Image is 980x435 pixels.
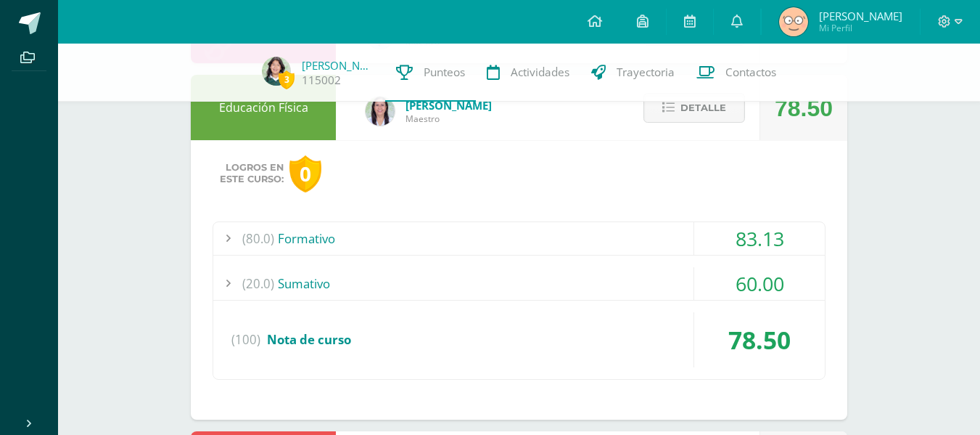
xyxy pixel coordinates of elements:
a: Trayectoria [580,44,685,102]
div: 60.00 [694,267,825,300]
a: Actividades [476,44,580,102]
a: 115002 [302,73,341,88]
span: Nota de curso [267,331,351,348]
span: Actividades [511,65,569,80]
div: 0 [289,155,321,192]
span: Contactos [725,65,776,80]
div: Formativo [213,222,825,255]
span: Mi Perfil [819,22,902,34]
button: Detalle [643,93,745,123]
img: f77eda19ab9d4901e6803b4611072024.png [366,97,395,126]
a: Punteos [385,44,476,102]
div: 78.50 [775,76,833,141]
a: [PERSON_NAME] [302,58,374,73]
img: 8af19cf04de0ae0b6fa021c291ba4e00.png [779,7,808,36]
span: [PERSON_NAME] [819,9,902,23]
span: (20.0) [242,267,274,300]
span: 3 [279,70,295,89]
div: Educación Física [191,75,336,140]
span: [PERSON_NAME] [405,98,492,113]
span: Punteos [424,65,465,80]
div: Sumativo [213,267,825,300]
span: Trayectoria [617,65,675,80]
span: (100) [231,312,260,367]
span: Logros en este curso: [220,162,284,185]
a: Contactos [685,44,787,102]
div: 83.13 [694,222,825,255]
div: 78.50 [694,312,825,367]
img: 881e1af756ec811c0895067eb3863392.png [262,57,291,86]
span: Detalle [680,94,726,121]
span: (80.0) [242,222,274,255]
span: Maestro [405,113,492,125]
